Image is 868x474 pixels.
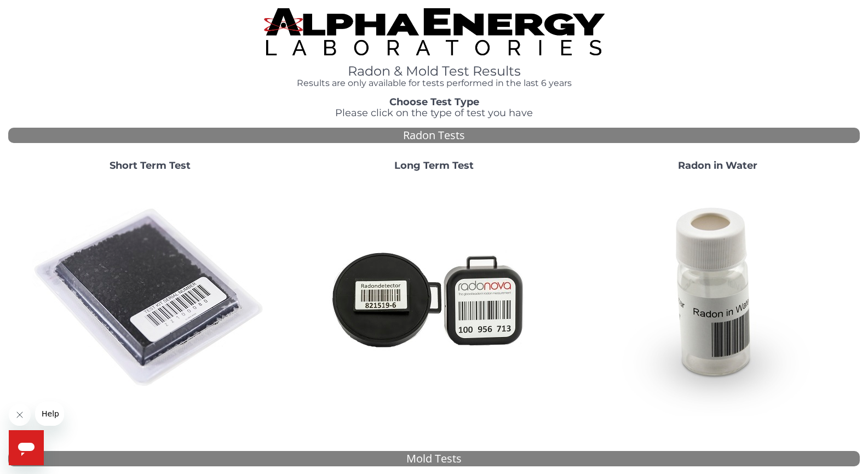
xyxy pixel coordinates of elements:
strong: Choose Test Type [389,96,479,108]
img: ShortTerm.jpg [32,180,268,416]
iframe: Close message [9,404,31,426]
iframe: Button to launch messaging window [9,430,44,465]
div: Mold Tests [8,451,860,467]
h1: Radon & Mold Test Results [264,64,605,78]
iframe: Message from company [35,402,64,426]
strong: Radon in Water [678,159,757,172]
img: RadoninWater.jpg [600,180,836,416]
strong: Short Term Test [110,159,191,172]
img: Radtrak2vsRadtrak3.jpg [316,180,551,416]
h4: Results are only available for tests performed in the last 6 years [264,78,605,88]
div: Radon Tests [8,128,860,144]
strong: Long Term Test [394,159,474,172]
img: TightCrop.jpg [264,8,605,55]
span: Please click on the type of test you have [335,107,533,119]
